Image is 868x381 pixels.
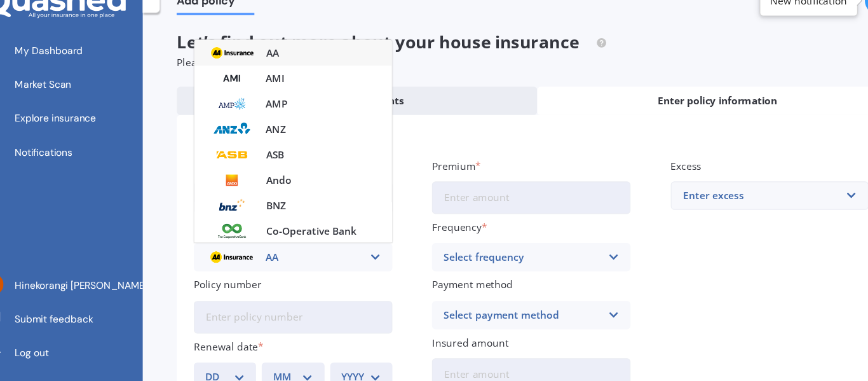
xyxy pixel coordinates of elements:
[10,331,159,357] a: Log out
[44,277,163,289] span: Hinekorangi [PERSON_NAME]
[269,70,281,79] span: AA
[429,303,571,317] div: Select payment method
[419,225,463,237] span: Frequency
[269,116,289,125] span: AMP
[15,273,34,292] img: 88d474e984721e506dbc130b1e244a1e
[215,88,262,106] img: AMI-text-1.webp
[215,111,262,129] img: AMP.webp
[419,349,597,378] input: Enter amount
[269,162,286,170] span: ASB
[215,66,262,83] img: AA.webp
[269,184,292,193] span: Ando
[215,249,262,267] img: AA.webp
[419,329,487,341] span: Insured amount
[269,207,287,216] span: BNZ
[10,270,159,296] a: Hinekorangi [PERSON_NAME]
[10,301,159,326] a: Submit feedback
[269,93,286,102] span: AMI
[189,21,259,38] span: Add policy
[419,277,491,289] span: Payment method
[205,298,383,327] input: Enter policy number
[10,59,159,85] a: My Dashboard
[215,134,262,152] img: ANZ.png
[215,251,356,265] div: AA
[205,277,266,289] span: Policy number
[419,170,458,182] span: Premium
[645,196,785,210] div: Enter excess
[634,170,661,182] span: Excess
[44,66,105,78] span: My Dashboard
[723,21,792,34] div: New notification
[622,111,729,124] span: Enter policy information
[10,120,159,146] a: Explore insurance
[44,127,117,139] span: Explore insurance
[429,251,571,265] div: Select frequency
[44,307,114,320] span: Submit feedback
[44,157,95,170] span: Notifications
[44,96,95,109] span: Market Scan
[189,54,576,75] span: Let’s find out more about your house insurance
[10,90,159,115] a: Market Scan
[215,203,262,221] img: BNZ.png
[205,146,822,160] h3: House details
[215,157,262,175] img: ASB.png
[10,151,159,176] a: Notifications
[269,139,287,148] span: ANZ
[205,333,262,345] span: Renewal date
[189,77,344,89] span: Please enter your policy information
[419,190,597,219] input: Enter amount
[44,338,74,350] span: Log out
[269,230,351,239] span: Co-Operative Bank
[215,226,262,244] img: operativebank.png
[215,180,262,198] img: Ando.png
